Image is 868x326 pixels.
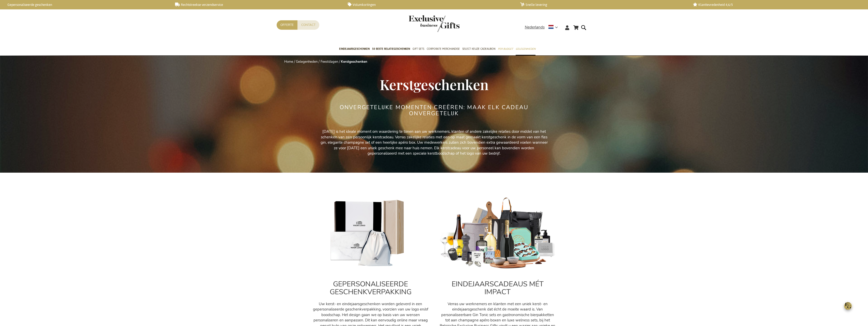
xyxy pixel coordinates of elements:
a: Rechtstreekse verzendservice [175,3,339,7]
img: cadeau_personeel_medewerkers-kerst_1 [439,197,556,270]
img: Exclusive Business gifts logo [409,15,460,32]
a: Gepersonaliseerde geschenken [3,3,167,7]
a: Home [284,59,293,64]
span: Kerstgeschenken [380,75,488,94]
a: Gelegenheden [296,59,318,64]
span: Gift Sets [413,46,424,52]
a: Offerte [277,20,297,30]
h2: GEPERSONALISEERDE GESCHENKVERPAKKING [312,280,429,296]
div: Nederlands [525,24,561,30]
h2: ONVERGETELIJKE MOMENTEN CREËREN: MAAK ELK CADEAU ONVERGETELIJK [339,104,529,117]
span: Corporate Merchandise [427,46,460,52]
span: Nederlands [525,24,545,30]
span: 50 beste relatiegeschenken [372,46,410,52]
span: Per Budget [498,46,513,52]
h2: EINDEJAARSCADEAUS MÉT IMPACT [439,280,556,296]
img: Personalised_gifts [312,197,429,270]
strong: Kerstgeschenken [341,59,367,64]
span: Select Keuze Cadeaubon [462,46,495,52]
a: Snelle levering [520,3,685,7]
a: Klanttevredenheid 4,6/5 [693,3,857,7]
a: Contact [297,20,319,30]
a: Volumkortingen [348,3,512,7]
span: Gelegenheden [516,46,535,52]
a: store logo [409,15,434,32]
a: Feestdagen [321,59,338,64]
p: [DATE] is het ideale moment om waardering te tonen aan uw werknemers, klanten of andere zakelijke... [320,129,548,156]
span: Eindejaarsgeschenken [339,46,370,52]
